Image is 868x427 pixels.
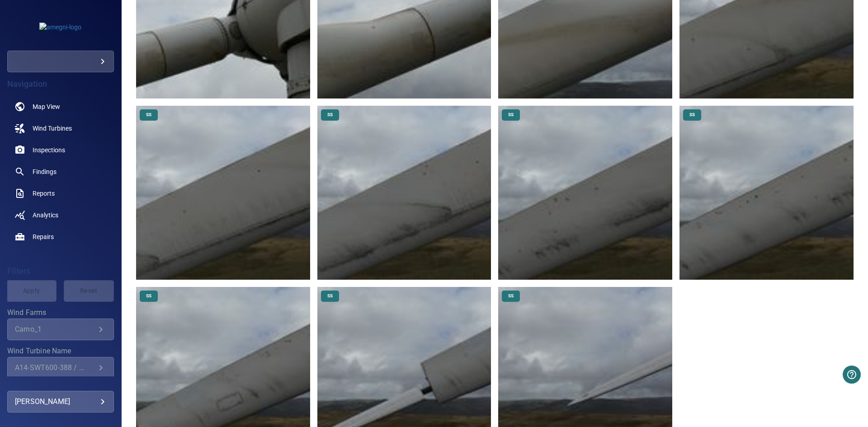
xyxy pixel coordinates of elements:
div: Carno_1 [15,325,95,333]
span: Wind Turbines [33,124,72,133]
a: findings noActive [7,161,114,183]
h4: Navigation [7,80,114,89]
span: Inspections [33,145,65,155]
div: A14-SWT600-388 / Carno_1 [15,363,95,372]
a: repairs noActive [7,226,114,248]
a: analytics noActive [7,204,114,226]
span: SS [503,293,519,299]
div: Wind Farms [7,319,114,340]
div: [PERSON_NAME] [15,394,106,409]
a: inspections noActive [7,139,114,161]
div: amegni [7,51,114,72]
img: amegni-logo [39,23,81,32]
span: Repairs [33,232,54,241]
span: SS [322,293,338,299]
a: map noActive [7,96,114,117]
a: reports noActive [7,183,114,204]
span: Analytics [33,211,58,220]
div: Wind Turbine Name [7,357,114,379]
span: SS [141,112,157,118]
span: SS [503,112,519,118]
span: Findings [33,167,57,176]
span: Map View [33,102,60,111]
a: windturbines noActive [7,117,114,139]
label: Wind Turbine Name [7,347,114,355]
span: SS [322,112,338,118]
span: SS [141,293,157,299]
span: Reports [33,189,55,198]
h4: Filters [7,267,114,276]
span: SS [684,112,700,118]
label: Wind Farms [7,309,114,316]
